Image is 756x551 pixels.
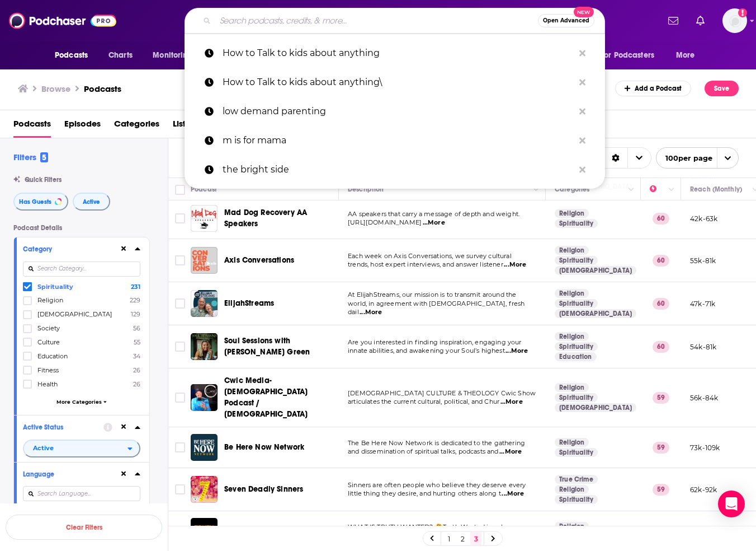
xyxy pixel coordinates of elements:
[348,481,526,489] span: Sinners are often people who believe they deserve every
[668,45,709,66] button: open menu
[530,183,543,197] button: Column Actions
[23,242,119,256] button: Category
[134,338,140,346] span: 55
[348,260,503,268] span: trends, host expert interviews, and answer listener
[601,48,654,63] span: For Podcasters
[555,342,598,351] a: Spirituality
[348,489,501,497] span: little thing they desire, and hurting others along t
[23,470,112,478] div: Language
[348,439,525,447] span: The Be Here Now Network is dedicated to the gathering
[173,115,190,138] a: Lists
[555,475,598,484] a: True Crime
[653,213,669,224] p: 60
[555,256,598,265] a: Spirituality
[224,208,307,228] span: Mad Dog Recovery AA Speakers
[191,205,218,232] img: Mad Dog Recovery AA Speakers
[656,147,739,169] button: open menu
[692,11,709,30] a: Show notifications dropdown
[73,193,110,211] button: Active
[13,224,150,232] p: Podcast Details
[348,389,536,397] span: [DEMOGRAPHIC_DATA] CULTURE & THEOLOGY Cwic Show
[555,438,589,447] a: Religion
[223,126,574,155] p: m is for mama
[653,255,669,266] p: 60
[191,518,218,545] img: Truth Wanted
[175,298,185,309] span: Toggle select row
[64,115,101,138] a: Episodes
[690,214,717,223] p: 42k-63k
[133,324,140,332] span: 56
[348,218,422,226] span: [URL][DOMAIN_NAME]
[191,247,218,274] img: Axis Conversations
[625,183,638,197] button: Column Actions
[653,484,669,495] p: 59
[175,255,185,265] span: Toggle select row
[665,183,678,197] button: Column Actions
[348,210,519,218] span: AA speakers that carry a message of depth and weight.
[224,336,310,357] span: Soul Sessions with [PERSON_NAME] Green
[348,347,505,354] span: innate abilities, and awakening your Soul’s highest
[37,296,63,304] span: Religion
[84,83,121,94] h1: Podcasts
[224,442,304,453] a: Be Here Now Network
[13,152,48,162] h2: Filters
[83,199,100,205] span: Active
[555,495,598,504] a: Spirituality
[555,266,636,275] a: [DEMOGRAPHIC_DATA]
[224,484,303,495] a: Seven Deadly Sinners
[555,448,598,457] a: Spirituality
[185,97,605,126] a: low demand parenting
[722,8,747,33] span: Logged in as sarahhallprinc
[593,45,670,66] button: open menu
[41,83,70,94] h3: Browse
[175,484,185,494] span: Toggle select row
[153,48,192,63] span: Monitoring
[185,8,605,34] div: Search podcasts, credits, & more...
[23,440,140,457] h2: filter dropdown
[191,434,218,461] a: Be Here Now Network
[500,398,523,407] span: ...More
[502,489,524,498] span: ...More
[348,447,499,455] span: and dissemination of spiritual talks, podcasts and
[423,218,445,227] span: ...More
[224,376,308,419] span: Cwic Media- [DEMOGRAPHIC_DATA] Podcast / [DEMOGRAPHIC_DATA]
[101,45,139,66] a: Charts
[653,392,669,403] p: 59
[191,476,218,503] a: Seven Deadly Sinners
[348,523,515,531] span: WHAT IS TRUTH WANTED? 🤔Truth Wanted is a show
[223,155,574,184] p: the bright side
[37,283,73,291] span: Spirituality
[690,183,742,196] div: Reach (Monthly)
[470,532,481,545] a: 3
[23,486,140,501] input: Search Language...
[224,442,304,452] span: Be Here Now Network
[555,332,589,341] a: Religion
[145,45,207,66] button: open menu
[133,380,140,388] span: 26
[47,45,102,66] button: open menu
[56,399,102,405] span: More Categories
[224,255,294,265] span: Axis Conversations
[223,39,574,68] p: How to Talk to kids about anything
[37,338,60,346] span: Culture
[19,199,51,205] span: Has Guests
[224,207,335,230] a: Mad Dog Recovery AA Speakers
[690,485,717,494] p: 62k-92k
[175,342,185,352] span: Toggle select row
[23,420,103,434] button: Active Status
[690,256,716,265] p: 55k-81k
[13,115,51,138] span: Podcasts
[175,213,185,223] span: Toggle select row
[504,260,526,269] span: ...More
[191,384,218,411] img: Cwic Media- LDS Podcast / Latter-day Saints
[23,262,140,277] input: Search Category...
[555,289,589,298] a: Religion
[108,48,133,63] span: Charts
[131,283,140,291] span: 231
[175,442,185,452] span: Toggle select row
[37,380,58,388] span: Health
[690,393,718,403] p: 56k-84k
